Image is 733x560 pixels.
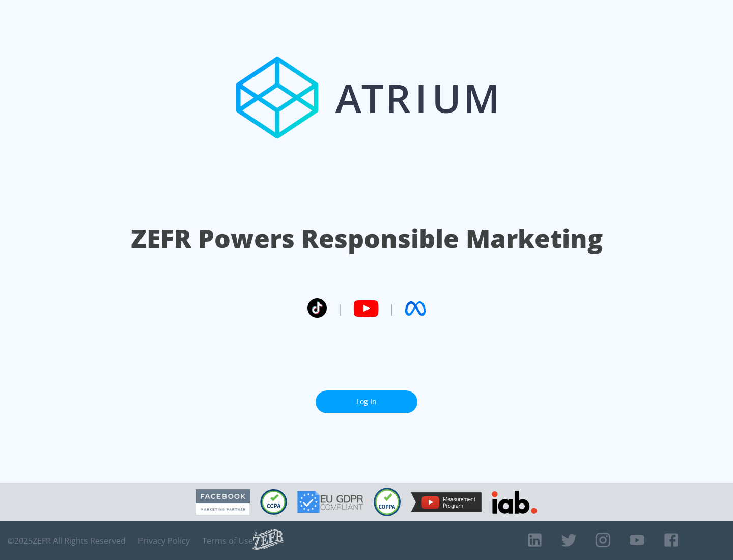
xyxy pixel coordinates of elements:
span: | [337,301,343,316]
a: Terms of Use [202,536,253,546]
h1: ZEFR Powers Responsible Marketing [131,221,603,256]
img: CCPA Compliant [260,489,287,515]
a: Privacy Policy [138,536,190,546]
img: GDPR Compliant [297,491,363,513]
img: IAB [492,491,537,514]
a: Log In [316,390,417,413]
span: | [389,301,395,316]
img: COPPA Compliant [374,488,401,516]
img: YouTube Measurement Program [411,492,482,512]
img: Facebook Marketing Partner [196,489,250,515]
span: © 2025 ZEFR All Rights Reserved [8,536,126,546]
